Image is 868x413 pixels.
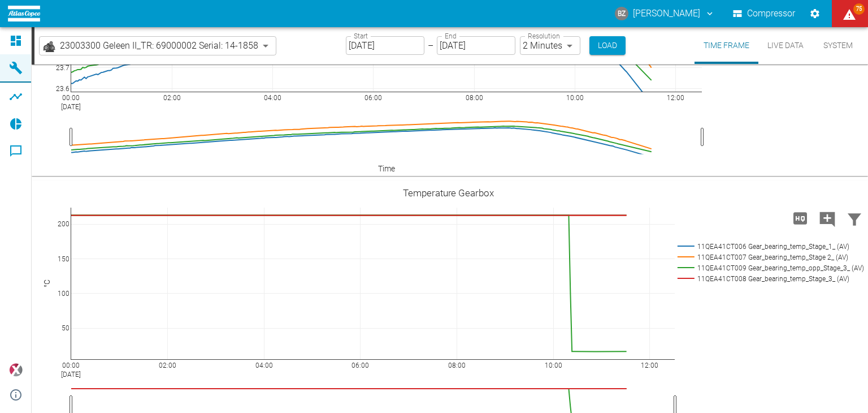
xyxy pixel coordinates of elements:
[42,39,258,53] a: 23003300 Geleen II_TR: 69000002 Serial: 14-1858
[354,31,368,41] label: Start
[731,3,798,24] button: Compressor
[613,3,717,24] button: biao.zhou@atlascopco.com
[695,27,758,64] button: Time Frame
[589,36,626,55] button: Load
[813,27,863,64] button: System
[841,204,868,233] button: Filter Chart Data
[437,36,515,55] input: MM/DD/YYYY
[60,39,258,52] span: 23003300 Geleen II_TR: 69000002 Serial: 14-1858
[8,6,40,21] img: logo
[445,31,456,41] label: End
[814,204,841,233] button: Add comment
[428,39,433,52] p: –
[520,36,580,55] div: 2 Minutes
[9,363,23,377] img: Xplore Logo
[346,36,424,55] input: MM/DD/YYYY
[615,7,628,20] div: BZ
[528,31,559,41] label: Resolution
[758,27,813,64] button: Live Data
[805,3,825,24] button: Settings
[853,3,865,15] span: 75
[787,212,814,223] span: Load high Res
